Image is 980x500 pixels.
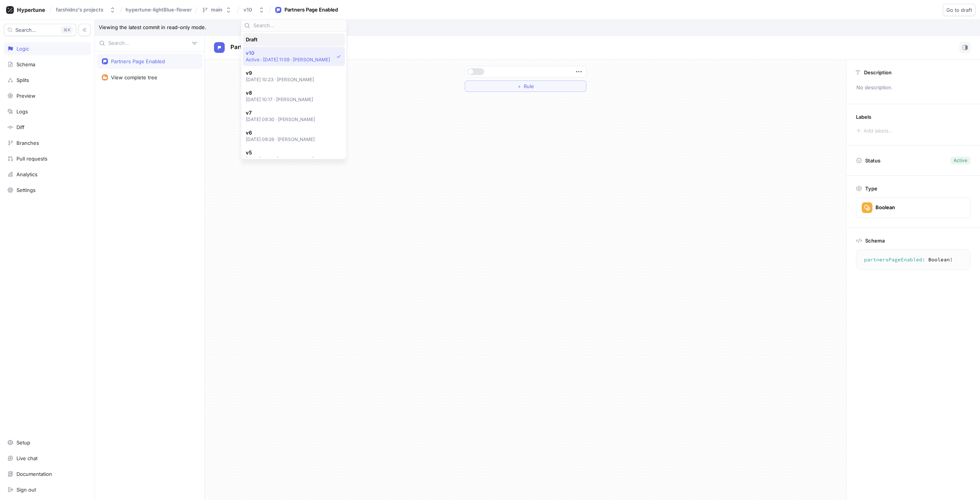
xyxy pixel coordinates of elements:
[246,90,314,96] span: v8
[517,84,522,89] span: ＋
[16,108,28,115] div: Logs
[16,46,29,52] div: Logic
[954,157,967,164] div: Active
[16,171,38,177] div: Analytics
[856,197,971,218] button: Boolean
[246,70,314,76] span: v9
[230,43,294,52] p: Partners Page Enabled
[865,238,885,244] p: Schema
[61,26,73,34] div: K
[16,140,39,146] div: Branches
[865,155,880,166] p: Status
[16,471,52,477] div: Documentation
[943,4,975,16] button: Go to draft
[875,204,895,211] div: Boolean
[53,3,119,16] button: farshidnz's projects
[95,20,980,36] p: Viewing the latest commit in read-only mode.
[246,156,314,162] p: [DATE] 09:15 ‧ [PERSON_NAME]
[246,110,315,116] span: v7
[15,28,36,32] span: Search...
[246,76,314,83] p: [DATE] 10:23 ‧ [PERSON_NAME]
[859,253,967,267] textarea: partnersPageEnabled: Boolean!
[16,61,35,67] div: Schema
[946,8,972,12] span: Go to draft
[16,187,36,193] div: Settings
[243,7,252,13] div: v10
[284,6,338,14] div: Partners Page Enabled
[111,58,165,64] div: Partners Page Enabled
[16,93,36,99] div: Preview
[853,81,973,94] p: No description.
[246,96,314,103] p: [DATE] 10:17 ‧ [PERSON_NAME]
[246,50,330,56] span: v10
[199,3,235,16] button: main
[16,487,36,493] div: Sign out
[865,185,877,192] p: Type
[246,56,330,63] p: Active ‧ [DATE] 11:59 ‧ [PERSON_NAME]
[211,7,222,13] div: main
[4,24,76,36] button: Search...K
[240,3,268,16] button: v10
[16,124,24,130] div: Diff
[246,130,315,136] span: v6
[246,149,314,156] span: v5
[524,84,534,89] span: Rule
[16,156,47,162] div: Pull requests
[16,77,29,83] div: Splits
[16,455,38,461] div: Live chat
[246,136,315,143] p: [DATE] 09:26 ‧ [PERSON_NAME]
[253,22,343,30] input: Search...
[16,439,30,446] div: Setup
[108,39,189,47] input: Search...
[126,7,192,12] span: hypertune-lightBlue-flower
[56,7,103,13] div: farshidnz's projects
[864,69,892,75] p: Description
[465,80,586,92] button: ＋Rule
[856,114,871,120] p: Labels
[246,36,258,43] span: Draft
[4,467,91,480] a: Documentation
[853,126,895,136] button: Add labels...
[111,74,157,80] div: View complete tree
[246,116,315,123] p: [DATE] 09:30 ‧ [PERSON_NAME]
